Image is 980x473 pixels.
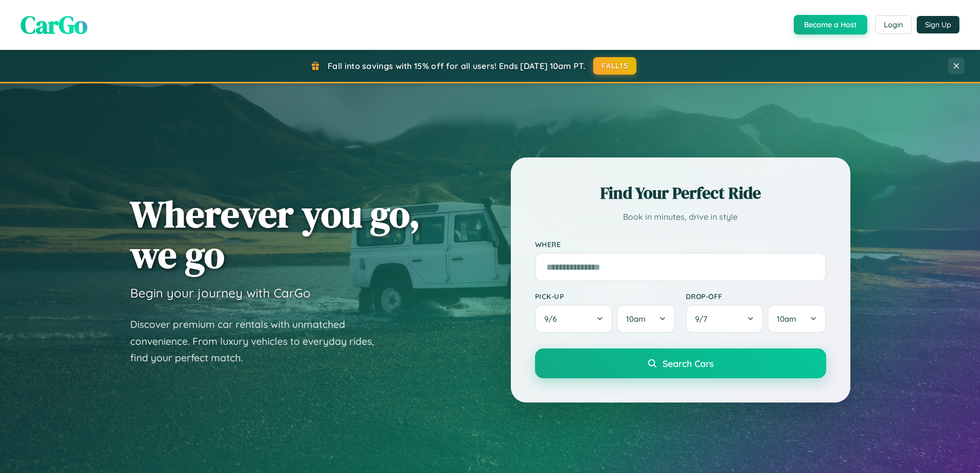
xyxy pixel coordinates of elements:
[535,305,613,333] button: 9/6
[794,15,867,34] button: Become a Host
[535,240,826,249] label: Where
[535,209,826,224] p: Book in minutes, drive in style
[544,314,562,324] span: 9 / 6
[535,348,826,378] button: Search Cars
[686,305,764,333] button: 9/7
[328,61,585,71] span: Fall into savings with 15% off for all users! Ends [DATE] 10am PT.
[768,305,826,333] button: 10am
[686,292,826,301] label: Drop-off
[875,15,912,34] button: Login
[917,16,959,33] button: Sign Up
[617,305,675,333] button: 10am
[663,358,714,369] span: Search Cars
[626,314,646,324] span: 10am
[695,314,712,324] span: 9 / 7
[535,292,675,301] label: Pick-up
[130,194,420,275] h1: Wherever you go, we go
[21,8,87,42] span: CarGo
[777,314,796,324] span: 10am
[593,57,636,75] button: FALL15
[535,182,826,204] h2: Find Your Perfect Ride
[130,285,311,301] h3: Begin your journey with CarGo
[130,316,387,366] p: Discover premium car rentals with unmatched convenience. From luxury vehicles to everyday rides, ...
